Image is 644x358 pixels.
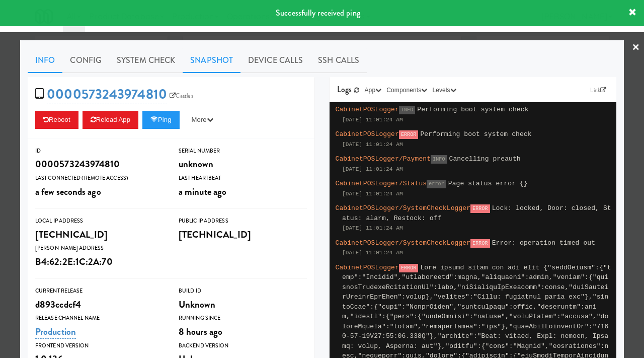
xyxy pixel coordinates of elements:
[448,180,528,187] span: Page status error {}
[431,155,447,164] span: INFO
[632,32,640,63] a: ×
[35,341,164,351] div: Frontend Version
[109,48,183,73] a: System Check
[336,130,399,138] span: CabinetPOSLogger
[179,156,307,173] div: unknown
[342,117,403,123] span: [DATE] 11:01:24 AM
[336,155,431,163] span: CabinetPOSLogger/Payment
[588,85,609,95] a: Link
[83,111,138,129] button: Reload App
[492,239,595,247] span: Error: operation timed out
[179,216,307,226] div: Public IP Address
[179,286,307,296] div: Build Id
[35,325,76,339] a: Production
[276,7,360,19] span: Successfully received ping
[179,341,307,351] div: Backend Version
[342,250,403,256] span: [DATE] 11:01:24 AM
[35,313,164,323] div: Release Channel Name
[342,225,403,231] span: [DATE] 11:01:24 AM
[342,191,403,197] span: [DATE] 11:01:24 AM
[183,48,240,73] a: Snapshot
[35,146,164,156] div: ID
[310,48,367,73] a: SSH Calls
[336,204,471,212] span: CabinetPOSLogger/SystemCheckLogger
[35,216,164,226] div: Local IP Address
[35,286,164,296] div: Current Release
[179,296,307,313] div: Unknown
[399,130,419,139] span: ERROR
[179,185,226,198] span: a minute ago
[337,84,352,95] span: Logs
[35,243,164,253] div: [PERSON_NAME] Address
[62,48,109,73] a: Config
[336,180,427,187] span: CabinetPOSLogger/Status
[342,141,403,148] span: [DATE] 11:01:24 AM
[384,85,430,95] button: Components
[427,180,446,188] span: error
[336,239,471,247] span: CabinetPOSLogger/SystemCheckLogger
[35,253,164,270] div: B4:62:2E:1C:2A:70
[417,106,528,113] span: Performing boot system check
[35,185,101,198] span: a few seconds ago
[399,106,415,114] span: INFO
[184,111,221,129] button: More
[470,204,490,213] span: ERROR
[362,85,384,95] button: App
[179,173,307,183] div: Last Heartbeat
[179,313,307,323] div: Running Since
[47,85,167,104] a: 0000573243974810
[470,239,490,248] span: ERROR
[179,226,307,243] div: [TECHNICAL_ID]
[179,325,222,338] span: 8 hours ago
[35,226,164,243] div: [TECHNICAL_ID]
[240,48,310,73] a: Device Calls
[179,146,307,156] div: Serial Number
[449,155,521,163] span: Cancelling preauth
[35,156,164,173] div: 0000573243974810
[336,264,399,271] span: CabinetPOSLogger
[336,106,399,113] span: CabinetPOSLogger
[35,296,164,313] div: d893ccdcf4
[420,130,531,138] span: Performing boot system check
[142,111,180,129] button: Ping
[35,111,78,129] button: Reboot
[35,173,164,183] div: Last Connected (Remote Access)
[28,48,62,73] a: Info
[342,204,611,222] span: Lock: locked, Door: closed, Status: alarm, Restock: off
[342,166,403,172] span: [DATE] 11:01:24 AM
[167,91,196,101] a: Castles
[430,85,458,95] button: Levels
[399,264,419,272] span: ERROR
